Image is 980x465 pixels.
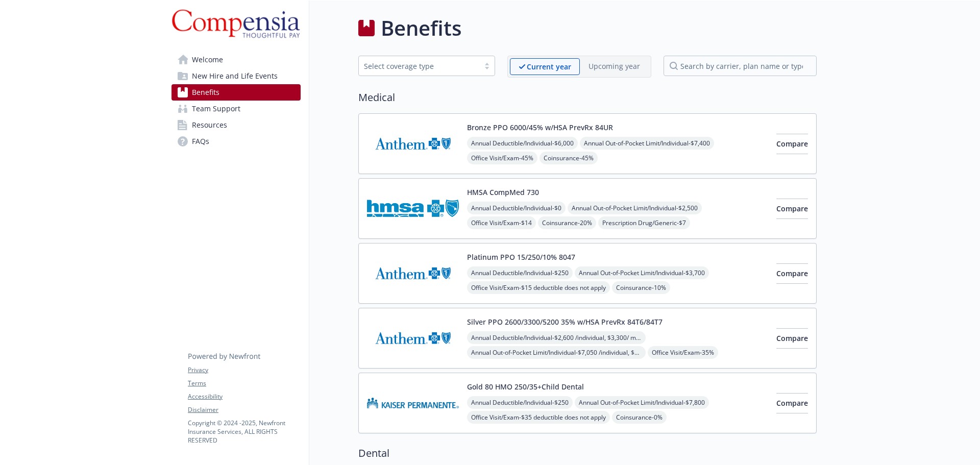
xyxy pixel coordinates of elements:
[776,204,808,213] span: Compare
[776,398,808,408] span: Compare
[192,52,223,68] span: Welcome
[467,152,537,164] span: Office Visit/Exam - 45%
[367,122,459,165] img: Anthem Blue Cross carrier logo
[367,187,459,230] img: Hawaii Medical Service Association carrier logo
[467,346,646,359] span: Annual Out-of-Pocket Limit/Individual - $7,050 /individual, $7,050/ member
[358,446,817,461] h2: Dental
[589,61,640,71] p: Upcoming year
[776,393,808,413] button: Compare
[467,202,566,214] span: Annual Deductible/Individual - $0
[364,61,474,71] div: Select coverage type
[467,396,573,409] span: Annual Deductible/Individual - $250
[367,381,459,425] img: Kaiser Permanente Insurance Company carrier logo
[192,133,209,150] span: FAQs
[664,56,817,76] input: search by carrier, plan name or type
[188,392,300,401] a: Accessibility
[540,152,598,164] span: Coinsurance - 45%
[527,61,571,72] p: Current year
[467,252,575,262] button: Platinum PPO 15/250/10% 8047
[188,379,300,388] a: Terms
[171,133,301,150] a: FAQs
[538,216,596,229] span: Coinsurance - 20%
[171,101,301,117] a: Team Support
[467,411,610,424] span: Office Visit/Exam - $35 deductible does not apply
[776,139,808,149] span: Compare
[467,266,573,279] span: Annual Deductible/Individual - $250
[192,84,219,101] span: Benefits
[171,84,301,101] a: Benefits
[467,381,584,392] button: Gold 80 HMO 250/35+Child Dental
[575,396,709,409] span: Annual Out-of-Pocket Limit/Individual - $7,800
[188,419,300,445] p: Copyright © 2024 - 2025 , Newfront Insurance Services, ALL RIGHTS RESERVED
[580,137,714,150] span: Annual Out-of-Pocket Limit/Individual - $7,400
[367,316,459,360] img: Anthem Blue Cross carrier logo
[358,90,817,105] h2: Medical
[171,52,301,68] a: Welcome
[367,252,459,295] img: Anthem Blue Cross carrier logo
[381,13,461,43] h1: Benefits
[776,268,808,278] span: Compare
[580,58,649,75] span: Upcoming year
[192,117,227,133] span: Resources
[192,101,240,117] span: Team Support
[598,216,690,229] span: Prescription Drug/Generic - $7
[192,68,278,84] span: New Hire and Life Events
[467,281,610,294] span: Office Visit/Exam - $15 deductible does not apply
[188,365,300,375] a: Privacy
[776,263,808,284] button: Compare
[467,331,646,344] span: Annual Deductible/Individual - $2,600 /individual, $3,300/ member
[467,122,613,133] button: Bronze PPO 6000/45% w/HSA PrevRx 84UR
[171,117,301,133] a: Resources
[776,134,808,154] button: Compare
[467,316,663,327] button: Silver PPO 2600/3300/5200 35% w/HSA PrevRx 84T6/84T7
[188,405,300,414] a: Disclaimer
[568,202,702,214] span: Annual Out-of-Pocket Limit/Individual - $2,500
[612,281,670,294] span: Coinsurance - 10%
[776,199,808,219] button: Compare
[467,187,539,198] button: HMSA CompMed 730
[612,411,667,424] span: Coinsurance - 0%
[776,333,808,343] span: Compare
[467,216,536,229] span: Office Visit/Exam - $14
[648,346,718,359] span: Office Visit/Exam - 35%
[575,266,709,279] span: Annual Out-of-Pocket Limit/Individual - $3,700
[467,137,578,150] span: Annual Deductible/Individual - $6,000
[776,328,808,349] button: Compare
[171,68,301,84] a: New Hire and Life Events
